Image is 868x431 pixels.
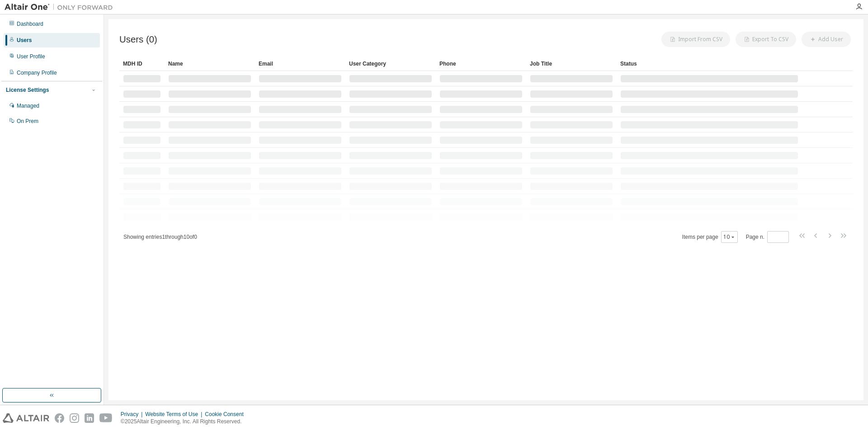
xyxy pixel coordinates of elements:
div: User Profile [17,53,45,60]
div: MDH ID [123,57,161,71]
button: Import From CSV [661,32,730,47]
span: Items per page [682,231,738,243]
div: Website Terms of Use [145,411,205,418]
div: Company Profile [17,69,57,76]
div: Email [259,57,342,71]
div: Name [168,57,251,71]
div: Job Title [530,57,613,71]
span: Page n. [746,231,789,243]
button: Export To CSV [736,32,796,47]
div: Users [17,37,32,44]
img: Altair One [5,3,118,12]
div: Dashboard [17,20,43,28]
div: Status [620,57,798,71]
button: 10 [723,233,736,241]
div: User Category [349,57,432,71]
img: altair_logo.svg [3,413,49,423]
img: facebook.svg [55,413,64,423]
div: License Settings [6,86,49,94]
div: Cookie Consent [205,411,249,418]
div: Managed [17,102,39,109]
div: On Prem [17,118,38,125]
p: © 2025 Altair Engineering, Inc. All Rights Reserved. [121,418,249,426]
div: Phone [439,57,523,71]
img: linkedin.svg [85,413,94,423]
div: Privacy [121,411,145,418]
span: Showing entries 1 through 10 of 0 [123,234,197,240]
img: youtube.svg [99,413,113,423]
span: Users (0) [119,34,157,45]
img: instagram.svg [70,413,79,423]
button: Add User [802,32,851,47]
